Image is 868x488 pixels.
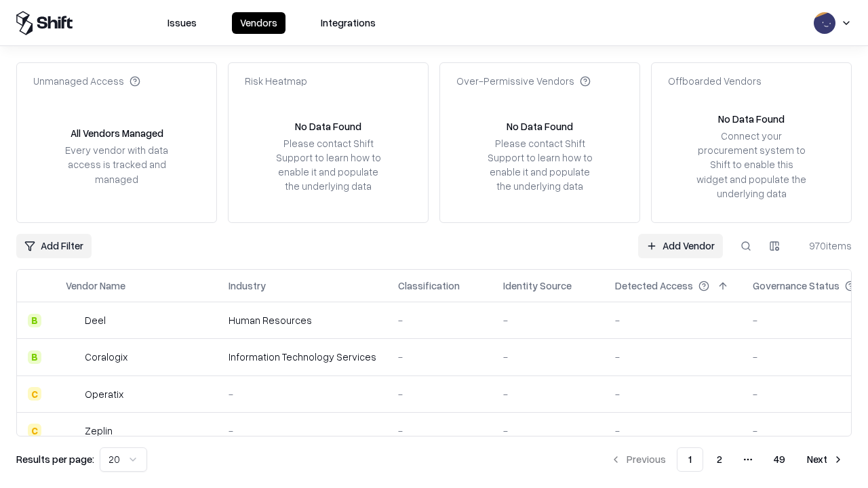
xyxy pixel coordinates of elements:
[159,12,205,34] button: Issues
[503,387,593,401] div: -
[66,279,125,293] div: Vendor Name
[753,279,840,293] div: Governance Status
[797,239,852,253] div: 970 items
[799,447,852,472] button: Next
[398,387,481,401] div: -
[85,424,113,438] div: Zeplin
[229,350,376,364] div: Information Technology Services
[232,12,285,34] button: Vendors
[295,119,361,134] div: No Data Found
[615,313,731,327] div: -
[71,126,163,140] div: All Vendors Managed
[615,387,731,401] div: -
[503,313,593,327] div: -
[229,313,376,327] div: Human Resources
[66,350,79,364] img: Coralogix
[398,279,460,293] div: Classification
[16,234,92,258] button: Add Filter
[33,74,140,88] div: Unmanaged Access
[245,74,307,88] div: Risk Heatmap
[66,387,79,401] img: Operatix
[503,350,593,364] div: -
[718,112,785,126] div: No Data Found
[313,12,384,34] button: Integrations
[695,129,808,201] div: Connect your procurement system to Shift to enable this widget and populate the underlying data
[668,74,762,88] div: Offboarded Vendors
[507,119,573,134] div: No Data Found
[28,314,41,327] div: B
[28,424,41,437] div: C
[677,447,703,472] button: 1
[229,279,266,293] div: Industry
[615,350,731,364] div: -
[763,447,796,472] button: 49
[28,387,41,401] div: C
[398,313,481,327] div: -
[615,424,731,438] div: -
[66,314,79,327] img: Deel
[66,424,79,437] img: Zeplin
[229,387,376,401] div: -
[398,350,481,364] div: -
[85,387,123,401] div: Operatix
[456,74,591,88] div: Over-Permissive Vendors
[503,279,572,293] div: Identity Source
[484,136,596,194] div: Please contact Shift Support to learn how to enable it and populate the underlying data
[398,424,481,438] div: -
[60,143,173,186] div: Every vendor with data access is tracked and managed
[602,447,852,472] nav: pagination
[638,234,723,258] a: Add Vendor
[706,447,733,472] button: 2
[28,350,41,364] div: B
[503,424,593,438] div: -
[85,313,106,327] div: Deel
[16,452,94,466] p: Results per page:
[615,279,693,293] div: Detected Access
[272,136,384,194] div: Please contact Shift Support to learn how to enable it and populate the underlying data
[229,424,376,438] div: -
[85,350,127,364] div: Coralogix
